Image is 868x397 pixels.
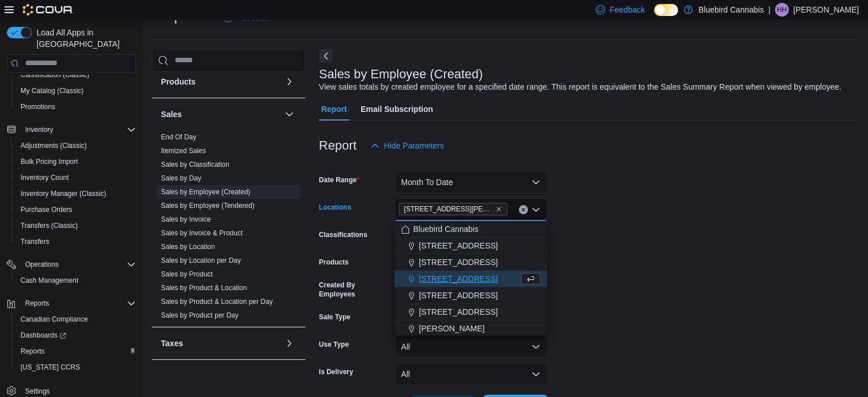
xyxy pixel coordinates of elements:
button: [STREET_ADDRESS] [394,238,547,254]
button: Sales [282,107,296,121]
span: Inventory Manager (Classic) [21,189,106,198]
span: Transfers [21,237,49,246]
span: Inventory Count [21,173,69,182]
a: Adjustments (Classic) [16,139,91,153]
span: Dark Mode [654,16,655,17]
button: Reports [11,343,140,359]
button: Operations [2,256,140,272]
span: Sales by Product & Location per Day [161,297,273,306]
a: Transfers [16,235,54,248]
a: Dashboards [11,327,140,343]
label: Classifications [319,230,368,239]
div: Sales [152,130,305,327]
button: Inventory [2,122,140,138]
span: [STREET_ADDRESS] [419,290,498,301]
button: Reports [21,296,54,310]
img: Cova [23,4,74,15]
p: [PERSON_NAME] [793,3,859,17]
span: Dashboards [21,331,66,340]
button: Inventory Manager (Classic) [11,186,140,202]
a: Sales by Employee (Created) [161,188,251,196]
button: [STREET_ADDRESS] [394,287,547,304]
span: Sales by Location per Day [161,256,241,265]
button: Next [319,49,333,63]
button: Cash Management [11,272,140,288]
a: Purchase Orders [16,203,77,216]
label: Use Type [319,340,349,349]
a: Sales by Location per Day [161,256,241,264]
button: [PERSON_NAME] [394,320,547,337]
span: End Of Day [161,133,196,142]
button: Classification (Classic) [11,67,140,83]
button: Adjustments (Classic) [11,138,140,154]
button: My Catalog (Classic) [11,83,140,99]
div: View sales totals by created employee for a specified date range. This report is equivalent to th... [319,81,841,93]
span: Adjustments (Classic) [16,139,136,153]
button: Transfers (Classic) [11,218,140,234]
a: My Catalog (Classic) [16,84,88,98]
span: Canadian Compliance [21,315,88,324]
span: HH [777,3,786,17]
span: Sales by Employee (Created) [161,187,251,197]
button: [STREET_ADDRESS] [394,271,547,287]
a: Dashboards [16,328,71,342]
button: Inventory [21,123,58,137]
a: Sales by Location [161,243,215,251]
span: My Catalog (Classic) [16,84,136,98]
span: Transfers (Classic) [16,219,136,232]
button: Reports [2,295,140,311]
span: Email Subscription [361,98,433,121]
span: Bulk Pricing Import [21,157,78,166]
h3: Products [161,76,196,87]
span: Operations [25,260,59,269]
a: Inventory Manager (Classic) [16,187,111,200]
span: Bluebird Cannabis [413,223,478,235]
label: Products [319,258,349,267]
button: Month To Date [394,171,547,194]
span: Feedback [609,4,644,15]
a: [US_STATE] CCRS [16,360,84,374]
span: Purchase Orders [21,205,72,214]
div: Haytham Houri [775,3,789,17]
button: Taxes [282,336,296,350]
button: Canadian Compliance [11,311,140,327]
span: Transfers (Classic) [21,221,78,230]
span: Cash Management [21,276,78,285]
span: Sales by Day [161,174,201,183]
span: Promotions [21,102,55,111]
label: Locations [319,203,352,212]
span: Settings [25,387,50,396]
button: Sales [161,109,280,120]
button: [STREET_ADDRESS] [394,304,547,320]
span: Sales by Employee (Tendered) [161,201,255,210]
label: Sale Type [319,312,350,322]
button: Operations [21,258,63,271]
span: Reports [25,299,49,308]
span: Promotions [16,100,136,114]
span: Sales by Invoice [161,215,211,224]
button: Products [282,75,296,89]
button: Bluebird Cannabis [394,221,547,238]
label: Created By Employees [319,280,390,299]
span: Load All Apps in [GEOGRAPHIC_DATA] [32,27,136,50]
button: [STREET_ADDRESS] [394,254,547,271]
a: Sales by Invoice & Product [161,229,243,237]
span: Inventory [25,125,53,134]
span: Sales by Invoice & Product [161,228,243,238]
label: Date Range [319,175,360,185]
span: Adjustments (Classic) [21,141,87,150]
span: Washington CCRS [16,360,136,374]
a: Sales by Day [161,174,201,182]
a: Sales by Product [161,270,213,278]
span: Report [321,98,347,121]
span: Reports [21,296,136,310]
a: Promotions [16,100,60,114]
span: Classification (Classic) [21,70,90,79]
button: Clear input [519,205,528,214]
span: Inventory Manager (Classic) [16,187,136,200]
button: Inventory Count [11,170,140,186]
span: Reports [21,347,45,356]
button: Products [161,76,280,87]
a: Sales by Invoice [161,215,211,223]
a: Transfers (Classic) [16,219,82,232]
